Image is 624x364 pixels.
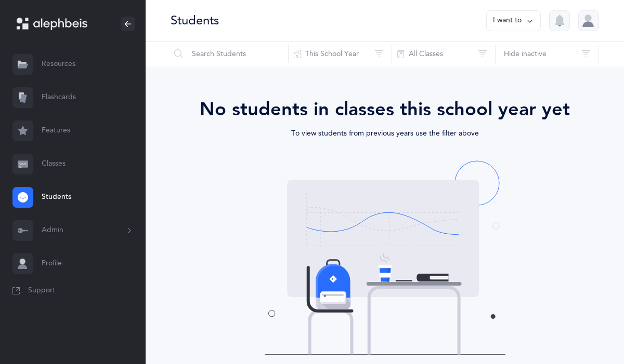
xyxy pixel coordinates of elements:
div: To view students from previous years use the filter above [177,124,593,140]
button: Hide inactive [495,42,599,66]
img: students-coming-soon.svg [262,160,509,355]
div: Students [171,12,219,29]
div: No students in classes this school year yet [175,96,595,124]
button: I want to [486,10,541,31]
input: Search Students [170,42,289,66]
iframe: Drift Widget Chat Controller [572,312,612,352]
span: Support [28,286,55,296]
button: All Classes [392,42,496,66]
button: This School Year [288,42,392,66]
